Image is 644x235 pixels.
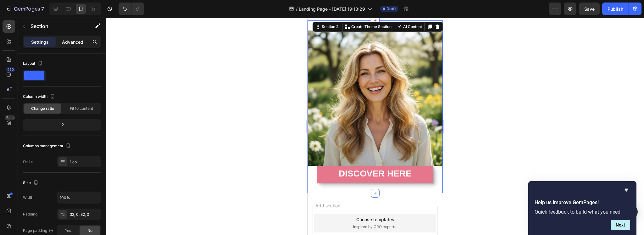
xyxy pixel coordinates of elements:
[57,192,101,203] input: Auto
[6,67,15,72] div: 450
[23,59,44,68] div: Layout
[5,115,15,120] div: Beta
[24,120,100,129] div: 12
[611,220,630,230] button: Next question
[119,3,144,15] div: Undo/Redo
[41,5,44,13] p: 7
[31,22,82,30] p: Section
[23,211,37,217] div: Padding
[584,6,595,12] span: Save
[62,39,83,45] p: Advanced
[31,106,54,111] span: Change ratio
[623,186,630,194] button: Hide survey
[23,195,33,200] div: Width
[65,228,71,233] span: Yes
[70,212,99,217] div: 32, 0, 32, 0
[87,228,92,233] span: No
[3,3,47,15] button: 7
[299,6,365,12] span: Landing Page - [DATE] 19:13:29
[23,228,53,233] div: Page padding
[23,92,56,101] div: Column width
[70,159,99,165] div: 1 col
[579,3,600,15] button: Save
[535,186,630,230] div: Help us improve GemPages!
[70,106,93,111] span: Fit to content
[386,6,396,12] span: Draft
[23,142,72,150] div: Columns management
[23,159,33,165] div: Order
[535,209,630,215] p: Quick feedback to build what you need.
[535,199,630,206] h2: Help us improve GemPages!
[608,6,623,12] div: Publish
[23,179,40,187] div: Size
[31,39,49,45] p: Settings
[296,6,297,12] span: /
[308,18,443,235] iframe: Design area
[602,3,629,15] button: Publish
